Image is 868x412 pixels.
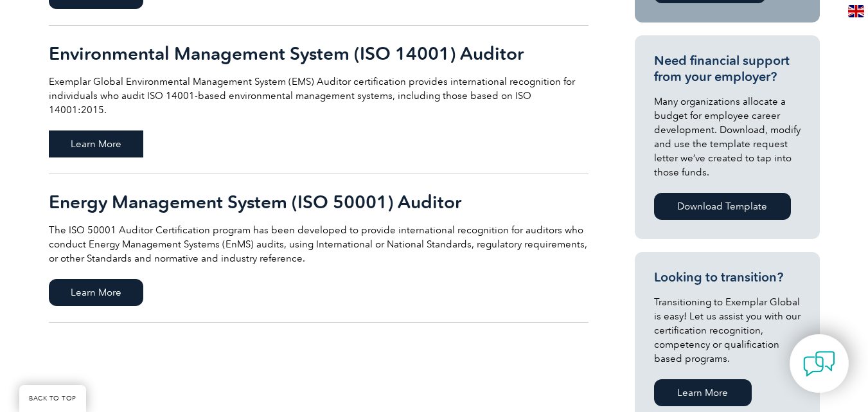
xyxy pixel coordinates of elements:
img: en [848,5,864,17]
a: Learn More [654,379,752,406]
span: Learn More [49,130,143,157]
h3: Need financial support from your employer? [654,53,801,85]
h3: Looking to transition? [654,269,801,285]
p: Transitioning to Exemplar Global is easy! Let us assist you with our certification recognition, c... [654,295,801,366]
a: BACK TO TOP [19,385,86,412]
span: Learn More [49,279,143,306]
a: Energy Management System (ISO 50001) Auditor The ISO 50001 Auditor Certification program has been... [49,174,589,323]
p: The ISO 50001 Auditor Certification program has been developed to provide international recogniti... [49,223,589,265]
h2: Environmental Management System (ISO 14001) Auditor [49,43,589,64]
p: Many organizations allocate a budget for employee career development. Download, modify and use th... [654,94,801,179]
h2: Energy Management System (ISO 50001) Auditor [49,192,589,212]
img: contact-chat.png [803,348,835,380]
a: Download Template [654,193,791,220]
a: Environmental Management System (ISO 14001) Auditor Exemplar Global Environmental Management Syst... [49,26,589,174]
p: Exemplar Global Environmental Management System (EMS) Auditor certification provides internationa... [49,75,589,117]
